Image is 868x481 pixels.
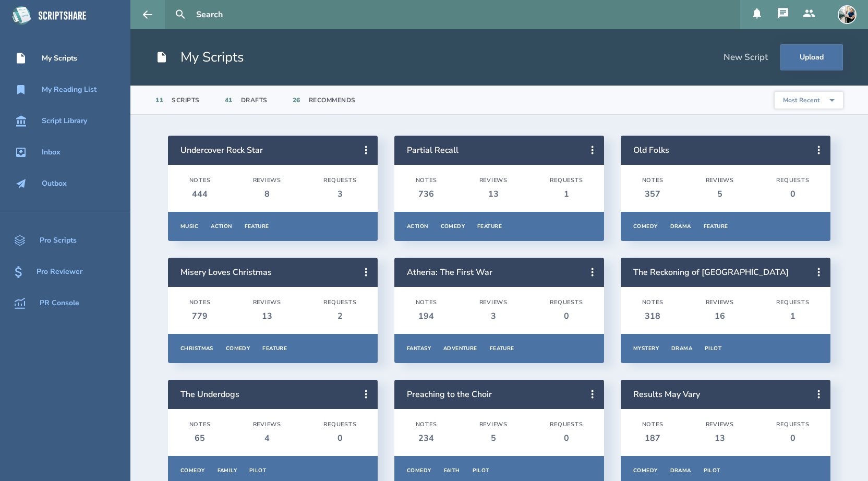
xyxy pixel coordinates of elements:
div: 0 [323,432,356,444]
div: Requests [550,421,583,428]
div: Drafts [241,96,268,104]
div: Notes [189,421,211,428]
div: Feature [477,223,502,230]
a: Misery Loves Christmas [180,267,272,278]
a: The Reckoning of [GEOGRAPHIC_DATA] [633,267,789,278]
div: My Scripts [42,54,77,63]
div: Comedy [441,223,465,230]
div: Requests [323,299,356,306]
div: Notes [642,177,664,184]
div: Reviews [706,177,734,184]
div: Requests [550,177,583,184]
div: 234 [416,432,437,444]
div: 1 [776,310,809,322]
div: Notes [416,421,437,428]
div: Requests [776,299,809,306]
div: Feature [704,223,728,230]
div: Notes [416,177,437,184]
div: Requests [323,177,356,184]
div: 187 [642,432,664,444]
div: Requests [323,421,356,428]
div: Reviews [253,299,282,306]
div: Reviews [253,177,282,184]
div: 0 [550,310,583,322]
div: Reviews [479,299,508,306]
div: Pilot [249,467,266,474]
div: Notes [189,177,211,184]
div: Faith [444,467,460,474]
a: Old Folks [633,145,669,156]
div: My Reading List [42,86,97,94]
div: Reviews [706,299,734,306]
a: Preaching to the Choir [407,389,492,400]
div: Mystery [633,345,659,352]
div: Reviews [479,421,508,428]
div: 4 [253,432,282,444]
div: Drama [670,223,691,230]
div: 0 [776,188,809,200]
div: Feature [490,345,514,352]
div: 3 [479,310,508,322]
div: 11 [155,96,163,104]
div: Recommends [309,96,356,104]
div: Drama [671,345,692,352]
div: Requests [776,177,809,184]
a: Partial Recall [407,145,459,156]
div: Action [407,223,428,230]
div: Reviews [706,421,734,428]
img: user_1673573717-crop.jpg [838,5,857,24]
a: The Underdogs [180,389,239,400]
div: 1 [550,188,583,200]
div: 2 [323,310,356,322]
div: Comedy [226,345,250,352]
div: Drama [670,467,691,474]
h1: My Scripts [155,48,244,67]
div: 357 [642,188,664,200]
div: 444 [189,188,211,200]
div: Pro Scripts [40,236,77,245]
div: Adventure [443,345,477,352]
div: 318 [642,310,664,322]
div: Feature [262,345,287,352]
div: 41 [225,96,233,104]
a: Results May Vary [633,389,700,400]
div: PR Console [40,299,79,307]
div: 779 [189,310,211,322]
div: 13 [479,188,508,200]
div: Requests [550,299,583,306]
div: Comedy [633,467,658,474]
div: Pilot [473,467,489,474]
div: Comedy [633,223,658,230]
div: Pro Reviewer [37,268,82,276]
div: Notes [642,421,664,428]
div: 5 [706,188,734,200]
a: Atheria: The First War [407,267,492,278]
div: Notes [416,299,437,306]
div: Action [211,223,232,230]
div: Inbox [42,148,61,157]
div: 8 [253,188,282,200]
div: Reviews [479,177,508,184]
div: Scripts [172,96,200,104]
div: Family [218,467,237,474]
div: Music [180,223,198,230]
button: Upload [780,44,843,70]
div: Notes [642,299,664,306]
div: 26 [293,96,300,104]
div: Christmas [180,345,213,352]
div: 65 [189,432,211,444]
div: Notes [189,299,211,306]
div: Fantasy [407,345,431,352]
div: Outbox [42,179,67,188]
div: 3 [323,188,356,200]
div: 0 [776,432,809,444]
div: 194 [416,310,437,322]
div: Pilot [704,467,720,474]
div: Pilot [705,345,721,352]
div: 0 [550,432,583,444]
div: Comedy [180,467,205,474]
div: Reviews [253,421,282,428]
div: Feature [245,223,269,230]
div: Comedy [407,467,431,474]
div: 16 [706,310,734,322]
